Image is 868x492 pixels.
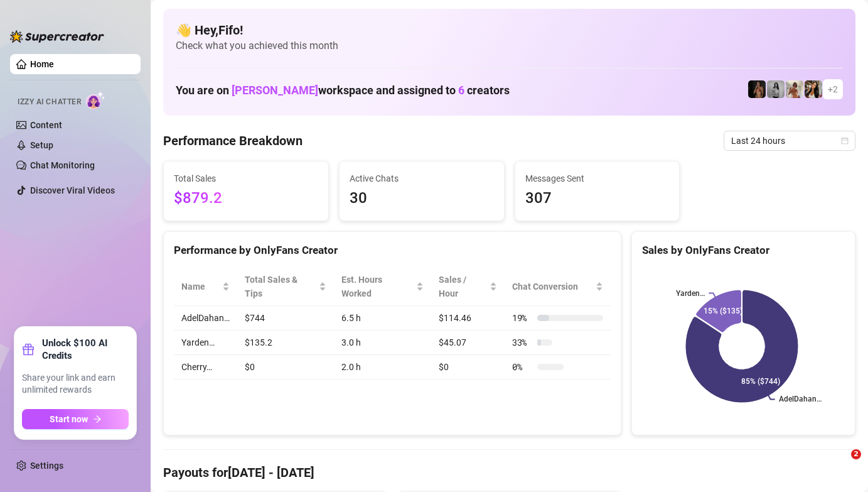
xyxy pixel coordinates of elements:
img: Green [786,80,803,98]
td: $0 [431,355,505,380]
span: Check what you achieved this month [176,39,843,53]
td: AdelDahan… [174,306,237,331]
span: [PERSON_NAME] [232,84,318,97]
span: Active Chats [350,172,494,185]
span: gift [22,343,35,356]
span: 33 % [512,336,532,349]
span: Sales / Hour [439,273,487,300]
td: $114.46 [431,306,505,331]
span: 30 [350,187,494,210]
th: Total Sales & Tips [237,268,334,306]
iframe: Intercom live chat [825,449,855,479]
a: Home [30,59,54,69]
td: 6.5 h [334,306,431,331]
a: Content [30,120,62,130]
span: Chat Conversion [512,280,593,293]
th: Name [174,268,237,306]
span: Total Sales & Tips [245,273,316,300]
div: Sales by OnlyFans Creator [642,242,845,259]
span: 307 [525,187,670,210]
h4: 👋 Hey, Fifo ! [176,21,843,39]
span: Izzy AI Chatter [18,96,81,108]
td: $45.07 [431,331,505,355]
img: logo-BBDzfeDw.svg [10,30,104,43]
a: Setup [30,140,53,150]
img: AI Chatter [86,91,105,109]
span: 2 [851,449,861,459]
td: $135.2 [237,331,334,355]
td: Cherry… [174,355,237,380]
strong: Unlock $100 AI Credits [42,337,129,362]
span: + 2 [828,82,838,96]
h4: Performance Breakdown [163,132,303,150]
span: calendar [841,137,849,145]
td: Yarden… [174,331,237,355]
span: Last 24 hours [731,131,848,150]
img: A [767,80,785,98]
span: Name [181,280,220,293]
span: Share your link and earn unlimited rewards [22,372,129,396]
img: the_bohema [748,80,766,98]
span: Start now [50,414,88,424]
span: arrow-right [93,415,102,424]
span: Total Sales [174,172,318,185]
text: Yarden… [676,289,705,298]
th: Chat Conversion [505,268,611,306]
th: Sales / Hour [431,268,505,306]
a: Discover Viral Videos [30,185,115,195]
td: $744 [237,306,334,331]
a: Settings [30,461,63,471]
span: Messages Sent [525,172,670,185]
div: Performance by OnlyFans Creator [174,242,611,259]
a: Chat Monitoring [30,160,95,170]
span: $879.2 [174,187,318,210]
span: 6 [458,84,464,97]
td: 3.0 h [334,331,431,355]
text: AdelDahan… [779,395,822,404]
img: AdelDahan [805,80,822,98]
td: $0 [237,355,334,380]
h1: You are on workspace and assigned to creators [176,84,510,97]
td: 2.0 h [334,355,431,380]
button: Start nowarrow-right [22,409,129,429]
span: 19 % [512,311,532,325]
div: Est. Hours Worked [341,273,414,300]
h4: Payouts for [DATE] - [DATE] [163,464,855,481]
span: 0 % [512,360,532,374]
